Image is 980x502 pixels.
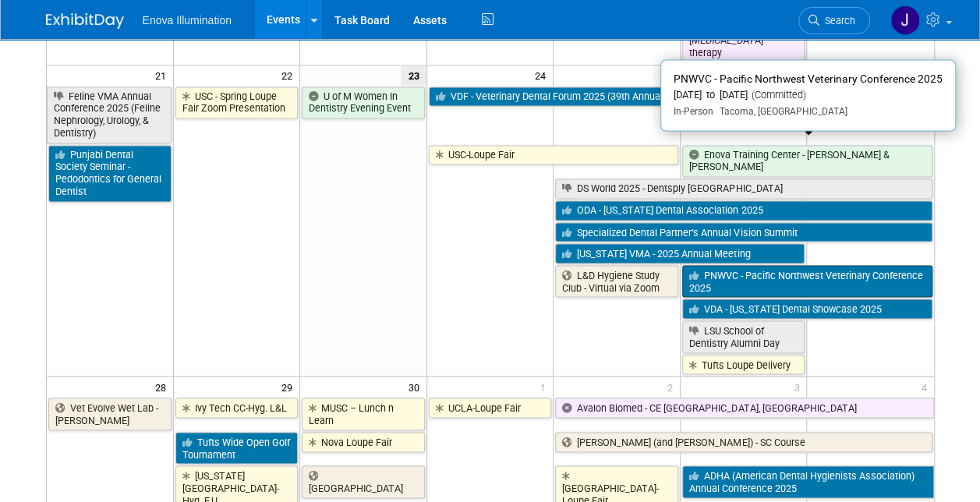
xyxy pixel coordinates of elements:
[533,65,553,85] span: 24
[175,432,299,464] a: Tufts Wide Open Golf Tournament
[792,376,806,396] span: 3
[154,65,173,85] span: 21
[819,15,855,27] span: Search
[555,243,805,263] a: [US_STATE] VMA - 2025 Annual Meeting
[555,179,932,199] a: DS World 2025 - Dentsply [GEOGRAPHIC_DATA]
[46,13,124,29] img: ExhibitDay
[175,398,299,418] a: Ivy Tech CC-Hyg. L&L
[555,265,678,297] a: L&D Hygiene Study Club - Virtual via Zoom
[682,355,805,375] a: Tufts Loupe Delivery
[682,145,932,177] a: Enova Training Center - [PERSON_NAME] & [PERSON_NAME]
[682,320,805,352] a: LSU School of Dentistry Alumni Day
[682,265,932,297] a: PNWVC - Pacific Northwest Veterinary Conference 2025
[175,87,299,118] a: USC - Spring Loupe Fair Zoom Presentation
[143,14,232,27] span: Enova Illumination
[539,376,553,396] span: 1
[429,145,678,165] a: USC-Loupe Fair
[674,89,943,102] div: [DATE] to [DATE]
[682,299,932,319] a: VDA - [US_STATE] Dental Showcase 2025
[280,376,299,396] span: 29
[920,376,934,396] span: 4
[666,376,680,396] span: 2
[429,398,552,418] a: UCLA-Loupe Fair
[48,398,172,430] a: Vet Evolve Wet Lab - [PERSON_NAME]
[154,376,173,396] span: 28
[748,89,806,101] span: (Committed)
[302,465,425,497] a: [GEOGRAPHIC_DATA]
[674,106,713,117] span: In-Person
[713,106,847,117] span: Tacoma, [GEOGRAPHIC_DATA]
[674,72,943,85] span: PNWVC - Pacific Northwest Veterinary Conference 2025
[407,376,426,396] span: 30
[429,87,932,107] a: VDF - Veterinary Dental Forum 2025 (39th Annual)
[47,87,172,143] a: Feline VMA Annual Conference 2025 (Feline Nephrology, Urology, & Dentistry)
[798,7,870,34] a: Search
[302,432,425,452] a: Nova Loupe Fair
[555,398,933,418] a: Avalon Biomed - CE [GEOGRAPHIC_DATA], [GEOGRAPHIC_DATA]
[48,145,172,202] a: Punjabi Dental Society Seminar - Pedodontics for General Dentist
[280,65,299,85] span: 22
[302,398,425,430] a: MUSC – Lunch n Learn
[555,432,932,452] a: [PERSON_NAME] (and [PERSON_NAME]) - SC Course
[555,222,932,242] a: Specialized Dental Partner’s Annual Vision Summit
[401,65,426,85] span: 23
[555,200,932,221] a: ODA - [US_STATE] Dental Association 2025
[302,87,425,118] a: U of M Women In Dentistry Evening Event
[682,465,934,497] a: ADHA (American Dental Hygienists Association) Annual Conference 2025
[890,5,920,35] img: JeffD Dyll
